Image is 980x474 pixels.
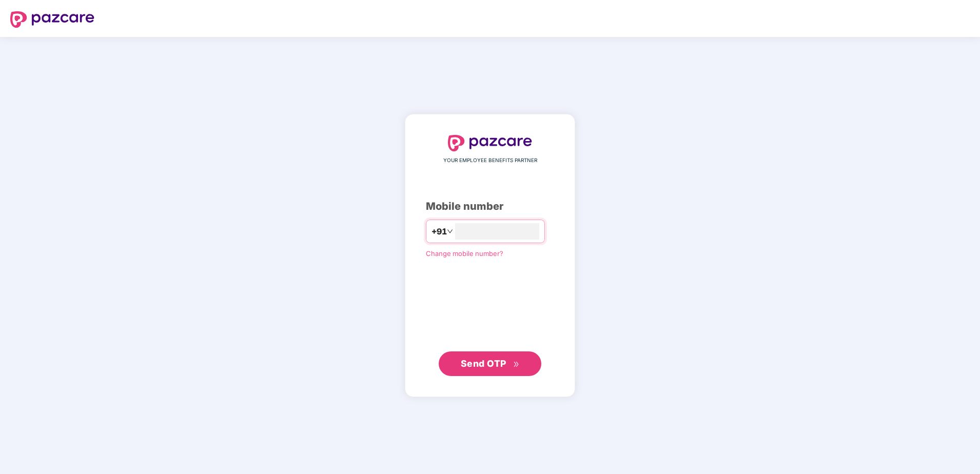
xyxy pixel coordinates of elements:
[426,199,554,214] div: Mobile number
[439,351,541,376] button: Send OTPdouble-right
[10,11,94,28] img: logo
[447,228,453,234] span: down
[432,225,447,238] span: +91
[448,135,532,151] img: logo
[443,156,537,165] span: YOUR EMPLOYEE BENEFITS PARTNER
[461,358,506,369] span: Send OTP
[426,249,503,258] a: Change mobile number?
[513,361,520,368] span: double-right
